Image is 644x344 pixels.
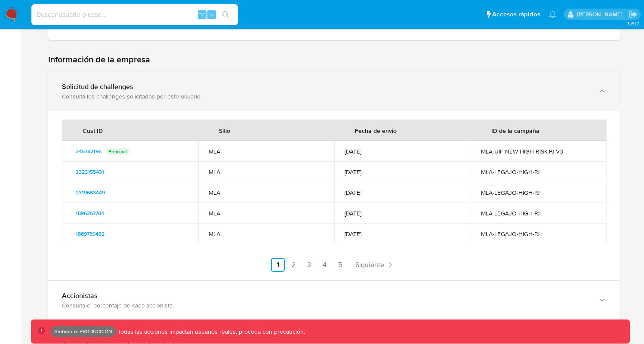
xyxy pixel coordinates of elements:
[577,10,626,18] p: kevin.palacios@mercadolibre.com
[31,9,238,20] input: Buscar usuario o caso...
[629,10,638,19] a: Salir
[627,20,640,27] span: 3.161.2
[549,11,556,18] a: Notificaciones
[199,10,205,18] span: ⌥
[116,328,305,336] p: Todas las acciones impactan usuarios reales, proceda con precaución.
[492,10,540,19] span: Accesos rápidos
[54,330,112,333] p: Ambiente: PRODUCCIÓN
[217,9,234,21] button: search-icon
[210,10,213,18] span: s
